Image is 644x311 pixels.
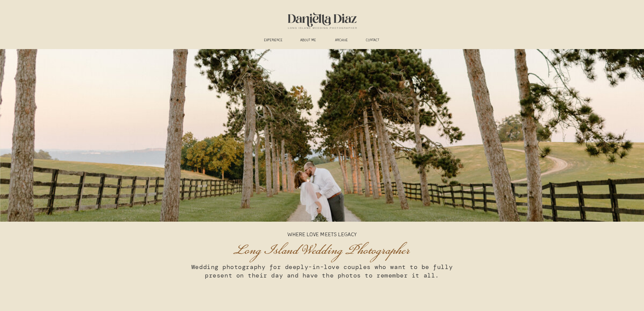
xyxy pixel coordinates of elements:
a: ABOUT ME [296,38,321,43]
p: Where Love Meets Legacy [271,231,373,239]
h3: Wedding photography for deeply-in-love couples who want to be fully present on their day and have... [186,263,458,289]
a: CONTACT [362,38,383,43]
a: experience [261,38,286,43]
h1: Long Island Wedding Photographer [192,241,452,257]
a: ARCHIVE [331,38,352,43]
